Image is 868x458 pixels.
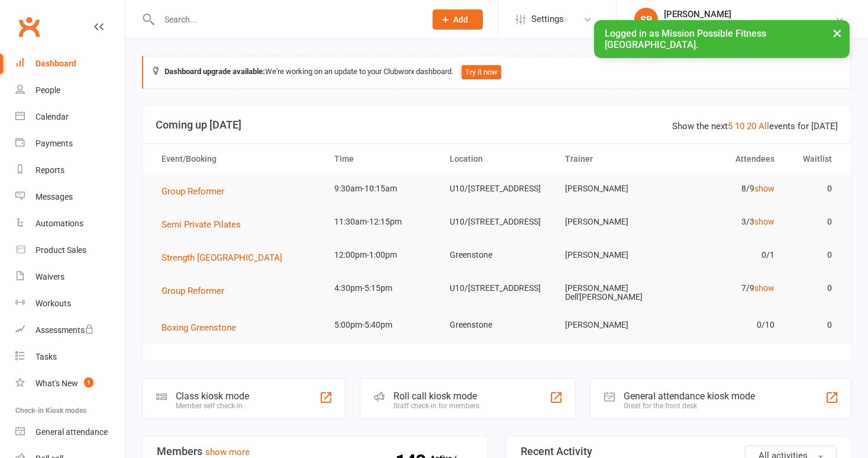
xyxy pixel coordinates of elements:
button: Boxing Greenstone [162,321,244,335]
div: Roll call kiosk mode [393,390,479,402]
td: 0/10 [670,311,785,339]
div: Automations [36,219,83,228]
td: 5:00pm-5:40pm [324,311,439,339]
div: Show the next events for [DATE] [672,119,838,133]
h3: Coming up [DATE] [156,119,838,131]
a: show [754,283,775,293]
div: What's New [36,379,78,388]
button: Group Reformer [162,284,233,298]
a: Payments [15,130,125,157]
h3: Recent Activity [521,446,837,457]
td: Greenstone [439,311,554,339]
td: 3/3 [670,208,785,236]
a: 5 [728,121,733,132]
a: Reports [15,157,125,184]
button: Try it now [462,65,501,79]
td: Greenstone [439,241,554,269]
div: Messages [36,192,73,201]
td: 0 [785,311,843,339]
a: People [15,77,125,104]
input: Search... [156,11,417,28]
a: Clubworx [14,12,44,41]
td: U10/[STREET_ADDRESS] [439,208,554,236]
td: 9:30am-10:15am [324,175,439,203]
span: Semi Private Pilates [162,219,241,230]
div: Assessments [36,325,94,335]
div: General attendance [36,427,108,437]
button: Add [433,9,483,30]
div: Dashboard [36,59,76,68]
div: [PERSON_NAME] [664,9,835,20]
div: We're working on an update to your Clubworx dashboard. [142,56,851,89]
td: [PERSON_NAME] [554,208,670,236]
span: Group Reformer [162,186,224,197]
a: Workouts [15,290,125,317]
td: 8/9 [670,175,785,203]
div: Member self check-in [176,402,249,410]
strong: Dashboard upgrade available: [164,67,265,76]
div: Waivers [36,272,64,281]
div: SB [634,8,658,31]
th: Waitlist [785,144,843,174]
a: Messages [15,184,125,210]
td: 0 [785,175,843,203]
span: Settings [531,6,564,33]
a: Product Sales [15,237,125,264]
a: General attendance kiosk mode [15,419,125,446]
button: Group Reformer [162,184,233,198]
a: Automations [15,210,125,237]
td: 7/9 [670,274,785,302]
a: show [754,184,775,193]
a: Calendar [15,104,125,130]
span: Boxing Greenstone [162,322,236,333]
div: Class kiosk mode [176,390,249,402]
th: Time [324,144,439,174]
td: [PERSON_NAME] Dell'[PERSON_NAME] [554,274,670,312]
td: 12:00pm-1:00pm [324,241,439,269]
a: What's New1 [15,370,125,397]
td: U10/[STREET_ADDRESS] [439,175,554,203]
a: Assessments [15,317,125,344]
a: Tasks [15,344,125,370]
td: 11:30am-12:15pm [324,208,439,236]
td: [PERSON_NAME] [554,175,670,203]
div: People [36,85,60,95]
th: Location [439,144,554,174]
span: Logged in as Mission Possible Fitness [GEOGRAPHIC_DATA]. [605,28,766,50]
div: Product Sales [36,245,86,255]
a: Dashboard [15,50,125,77]
a: 10 [735,121,744,132]
td: U10/[STREET_ADDRESS] [439,274,554,302]
div: Tasks [36,352,57,361]
th: Event/Booking [151,144,324,174]
a: show [754,217,775,226]
td: 0 [785,274,843,302]
td: 0 [785,241,843,269]
a: Waivers [15,264,125,290]
div: Workouts [36,299,71,308]
div: Mission Possible Fitness [GEOGRAPHIC_DATA] [664,20,835,30]
a: show more [205,447,250,457]
th: Trainer [554,144,670,174]
td: 4:30pm-5:15pm [324,274,439,302]
div: Staff check-in for members [393,402,479,410]
div: Great for the front desk [624,402,755,410]
td: [PERSON_NAME] [554,311,670,339]
button: Strength [GEOGRAPHIC_DATA] [162,251,291,265]
button: × [827,20,848,46]
h3: Members [157,446,473,457]
a: 20 [747,121,756,132]
button: Semi Private Pilates [162,217,249,232]
td: 0 [785,208,843,236]
td: 0/1 [670,241,785,269]
div: Payments [36,139,73,148]
span: Strength [GEOGRAPHIC_DATA] [162,252,282,263]
td: [PERSON_NAME] [554,241,670,269]
div: Calendar [36,112,69,121]
div: General attendance kiosk mode [624,390,755,402]
span: Group Reformer [162,286,224,296]
span: Add [453,15,468,24]
div: Reports [36,165,64,175]
span: 1 [84,377,93,387]
th: Attendees [670,144,785,174]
